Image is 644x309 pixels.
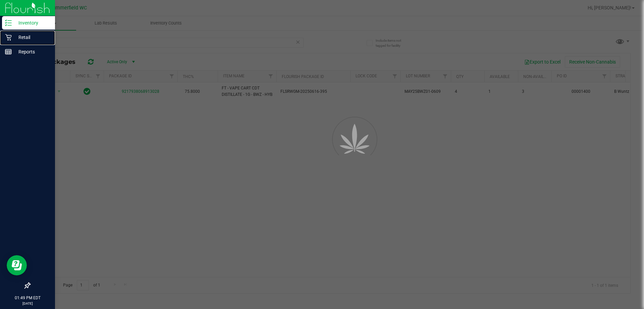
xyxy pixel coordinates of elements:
[7,255,27,275] iframe: Resource center
[12,48,52,56] p: Reports
[5,20,12,26] inline-svg: Inventory
[5,34,12,41] inline-svg: Retail
[5,48,12,55] inline-svg: Reports
[3,301,52,306] p: [DATE]
[12,33,52,41] p: Retail
[3,295,52,301] p: 01:49 PM EDT
[12,19,52,27] p: Inventory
